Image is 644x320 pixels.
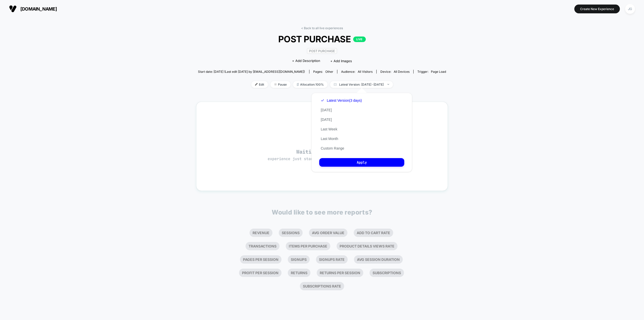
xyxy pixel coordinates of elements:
[325,70,333,74] span: other
[319,98,363,103] button: Latest Version(3 days)
[240,255,281,264] li: Pages Per Session
[354,229,393,237] li: Add To Cart Rate
[353,37,366,42] p: LIVE
[205,149,439,162] span: Waiting for data…
[313,70,333,74] div: Pages:
[246,242,279,250] li: Transactions
[394,70,410,74] span: all devices
[574,5,620,13] button: Create New Experience
[251,81,268,88] span: Edit
[341,70,373,74] div: Audience:
[210,34,434,44] span: POST PURCHASE
[268,156,376,161] span: experience just started, data will be shown soon
[293,81,328,88] span: Allocation: 100%
[319,158,404,167] button: Apply
[288,255,310,264] li: Signups
[288,269,310,277] li: Returns
[309,229,347,237] li: Avg Order Value
[334,83,337,86] img: calendar
[317,269,363,277] li: Returns Per Session
[387,84,389,85] img: end
[9,5,17,13] img: Visually logo
[319,108,333,112] button: [DATE]
[198,70,305,74] span: Start date: [DATE] (Last edit [DATE] by [EMAIL_ADDRESS][DOMAIN_NAME])
[358,70,373,74] span: All Visitors
[330,59,352,63] span: + Add Images
[624,4,636,14] button: JG
[316,255,348,264] li: Signups Rate
[319,136,340,141] button: Last Month
[270,81,291,88] span: Pause
[354,255,403,264] li: Avg Session Duration
[319,146,346,151] button: Custom Range
[8,5,58,13] button: [DOMAIN_NAME]
[376,70,413,74] span: Device:
[279,229,303,237] li: Sessions
[330,81,393,88] span: Latest Version: [DATE] - [DATE]
[417,70,446,74] div: Trigger:
[20,6,57,12] span: [DOMAIN_NAME]
[431,70,446,74] span: Page Load
[272,208,372,216] p: Would like to see more reports?
[239,269,281,277] li: Profit Per Session
[255,83,258,86] img: edit
[625,4,635,14] div: JG
[307,48,337,54] span: Post Purchase
[300,282,344,290] li: Subscriptions Rate
[292,58,320,63] span: + Add Description
[337,242,397,250] li: Product Details Views Rate
[250,229,272,237] li: Revenue
[301,26,343,30] a: < Back to all live experiences
[274,83,277,86] img: end
[297,83,299,86] img: rebalance
[286,242,330,250] li: Items Per Purchase
[319,117,333,122] button: [DATE]
[370,269,404,277] li: Subscriptions
[319,127,339,131] button: Last Week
